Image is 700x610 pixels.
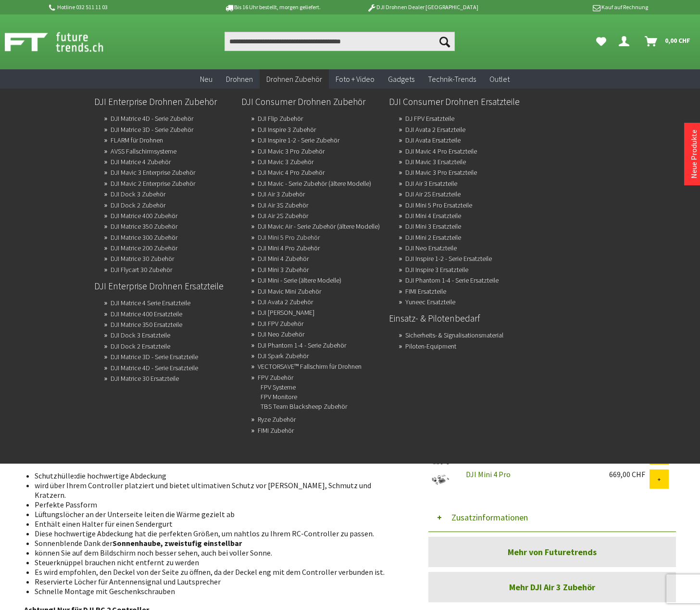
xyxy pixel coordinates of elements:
[35,577,221,586] span: Reservierte Löcher für Antennensignal und Lautsprecher
[258,295,313,309] a: DJI Avata 2 Zubehör
[428,74,476,84] span: Technik-Trends
[405,177,457,190] a: DJI Air 3 Ersatzteile
[258,177,371,190] a: DJI Mavic - Serie Zubehör (ältere Modelle)
[111,123,193,136] a: DJI Matrice 3D - Serie Zubehör
[258,231,320,244] a: DJI Mini 5 Pro Zubehör
[258,273,341,287] a: DJI Mini - Serie (ältere Modelle)
[35,529,394,538] li: Diese hochwertige Abdeckung hat die perfekten Größen, um nahtlos zu Ihrem RC-Controller zu passen.
[261,400,347,413] a: TBS Team Blacksheep Zubehör
[641,32,695,51] a: Warenkorb
[336,74,375,84] span: Foto + Video
[111,318,182,331] a: DJI Matrice 350 Ersatzteile
[258,349,309,363] a: DJI Spark Zubehör
[405,295,455,309] a: Yuneec Ersatzteile
[258,371,293,384] a: FPV Zubehör
[47,1,197,13] p: Hotline 032 511 11 03
[258,413,296,426] a: Ryze Zubehör
[258,241,320,255] a: DJI Mini 4 Pro Zubehör
[428,572,676,602] a: Mehr DJI Air 3 Zubehör
[35,509,394,519] li: Lüftungslöcher an der Unterseite leiten die Wärme gezielt ab
[665,33,690,48] span: 0,00 CHF
[258,220,380,233] a: DJI Mavic Air - Serie Zubehör (ältere Modelle)
[381,69,421,89] a: Gadgets
[35,567,385,577] span: Es wird empfohlen, den Deckel von der Seite zu öffnen, da der Deckel eng mit dem Controller verbu...
[258,424,294,437] a: FIMI Zubehör
[111,112,193,125] a: DJI Matrice 4D - Serie Zubehör
[258,338,346,352] a: DJI Phantom 1-4 - Serie Zubehör
[197,1,347,13] p: Bis 16 Uhr bestellt, morgen geliefert.
[405,285,446,298] a: FIMI Ersatzteile
[405,263,468,276] a: DJI Inspire 3 Ersatzteile
[261,390,297,403] a: FPV Monitore
[258,198,308,212] a: DJI Air 3S Zubehör
[258,155,313,169] a: DJI Mavic 3 Zubehör
[111,166,195,179] a: DJI Mavic 3 Enterprise Zubehör
[258,187,305,201] a: DJI Air 3 Zubehör
[111,339,170,353] a: DJI Dock 2 Ersatzteile
[112,538,242,548] strong: Sonnenhaube, zweistufig einstellbar
[35,500,394,509] li: Perfekte Passform
[405,187,461,201] a: DJI Air 2S Ersatzteile
[226,74,253,84] span: Drohnen
[241,93,381,110] a: DJI Consumer Drohnen Zubehör
[405,252,492,265] a: DJI Inspire 1-2 - Serie Ersatzteile
[111,328,170,342] a: DJI Dock 3 Ersatzteile
[261,380,296,394] a: FPV Systeme
[405,220,461,233] a: DJI Mini 3 Ersatzteile
[428,469,452,489] img: DJI Mini 4 Pro
[200,74,212,84] span: Neu
[35,538,394,548] li: Sonnenblende Dank der
[111,252,174,265] a: DJI Matrice 30 Zubehör
[258,144,325,158] a: DJI Mavic 3 Pro Zubehör
[258,112,303,125] a: DJI Flip Zubehör
[466,469,511,479] a: DJI Mini 4 Pro
[258,360,362,373] a: VECTORSAVE™ Fallschirm für Drohnen
[94,278,234,294] a: DJI Enterprise Drohnen Ersatzteile
[258,327,304,341] a: DJI Neo Zubehör
[405,339,456,353] a: Piloten-Equipment
[591,32,611,51] a: Meine Favoriten
[111,241,177,255] a: DJI Matrice 200 Zubehör
[111,296,190,310] a: DJI Matrice 4 Serie Ersatzteile
[111,372,179,385] a: DJI Matrice 30 Ersatzteile
[389,93,529,110] a: DJI Consumer Drohnen Ersatzteile
[111,133,163,147] a: FLARM für Drohnen
[405,166,477,179] a: DJI Mavic 3 Pro Ersatzteile
[405,112,454,125] a: DJ FPV Ersatzteile
[111,144,176,158] a: AVSS Fallschirmsysteme
[428,503,676,532] button: Zusatzinformationen
[428,537,676,567] a: Mehr von Futuretrends
[258,306,314,319] a: DJI Avata Zubehör
[111,361,198,375] a: DJI Matrice 4D - Serie Ersatzteile
[74,471,76,480] strong: :
[421,69,483,89] a: Technik-Trends
[35,519,394,529] li: Enthält einen Halter für einen Sendergurt
[258,252,309,265] a: DJI Mini 4 Zubehör
[111,155,171,169] a: DJI Matrice 4 Zubehör
[35,471,394,480] li: Schutzhülle die hochwertige Abdeckung
[266,74,322,84] span: Drohnen Zubehör
[258,209,308,222] a: DJI Air 2S Zubehör
[111,177,195,190] a: DJI Mavic 2 Enterprise Zubehör
[483,69,516,89] a: Outlet
[35,480,394,500] li: wird über Ihrem Controller platziert und bietet ultimativen Schutz vor [PERSON_NAME], Schmutz und...
[258,263,309,276] a: DJI Mini 3 Zubehör
[258,166,325,179] a: DJI Mavic 4 Pro Zubehör
[219,69,260,89] a: Drohnen
[329,69,381,89] a: Foto + Video
[388,74,414,84] span: Gadgets
[35,548,394,558] li: können Sie auf dem Bildschirm noch besser sehen, auch bei voller Sonne.
[689,130,699,179] a: Neue Produkte
[260,69,329,89] a: Drohnen Zubehör
[111,307,182,321] a: DJI Matrice 400 Ersatzteile
[35,558,394,567] li: Steuerknüppel brauchen nicht entfernt zu werden
[435,32,455,51] button: Suchen
[5,30,125,54] img: Shop Futuretrends - zur Startseite wechseln
[111,350,198,363] a: DJI Matrice 3D - Serie Ersatzteile
[405,198,472,212] a: DJI Mini 5 Pro Ersatzteile
[609,469,649,479] div: 669,00 CHF
[193,69,219,89] a: Neu
[111,220,177,233] a: DJI Matrice 350 Zubehör
[258,133,339,147] a: DJI Inspire 1-2 - Serie Zubehör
